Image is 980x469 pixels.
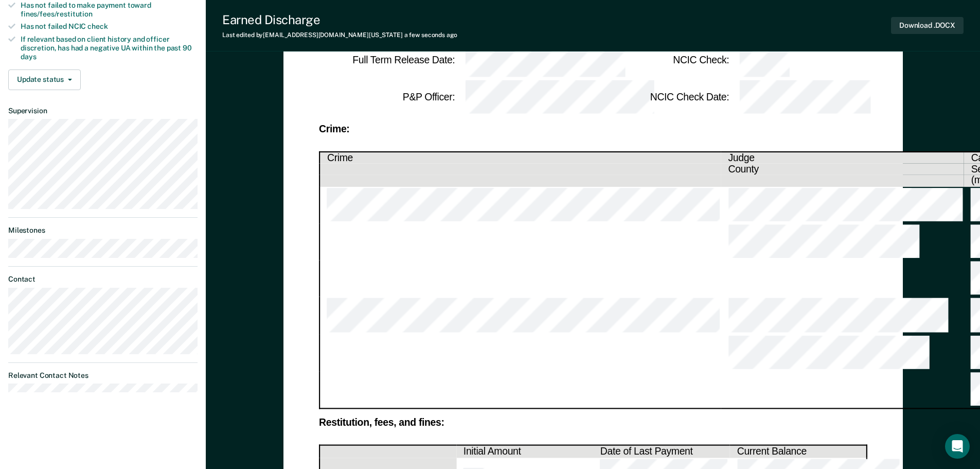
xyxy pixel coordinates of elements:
[319,42,456,79] td: Full Term Release Date :
[8,371,198,380] dt: Relevant Contact Notes
[8,70,81,90] button: Update status
[729,446,866,458] th: Current Balance
[21,53,36,61] span: days
[8,107,198,115] dt: Supervision
[8,275,198,284] dt: Contact
[8,226,198,235] dt: Milestones
[891,17,964,34] button: Download .DOCX
[87,22,108,30] span: check
[721,152,964,164] th: Judge
[21,10,93,18] span: fines/fees/restitution
[593,79,730,116] td: NCIC Check Date :
[945,434,970,459] div: Open Intercom Messenger
[222,31,457,39] div: Last edited by [EMAIL_ADDRESS][DOMAIN_NAME][US_STATE]
[21,35,198,61] div: If relevant based on client history and officer discretion, has had a negative UA within the past 90
[319,125,867,134] div: Crime:
[721,164,964,176] th: County
[222,12,457,27] div: Earned Discharge
[593,446,730,458] th: Date of Last Payment
[319,419,867,427] div: Restitution, fees, and fines:
[319,79,456,116] td: P&P Officer :
[21,1,198,19] div: Has not failed to make payment toward
[21,22,198,31] div: Has not failed NCIC
[404,31,457,39] span: a few seconds ago
[456,446,593,458] th: Initial Amount
[319,152,721,164] th: Crime
[593,42,730,79] td: NCIC Check :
